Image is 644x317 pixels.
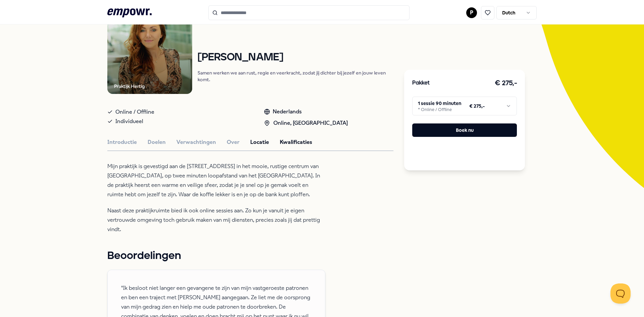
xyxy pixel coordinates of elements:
[466,7,477,18] button: P
[495,78,517,89] h3: € 275,-
[107,9,192,94] img: Product Image
[107,162,325,199] p: Mijn praktijk is gevestigd aan de [STREET_ADDRESS] in het mooie, rustige centrum van [GEOGRAPHIC_...
[227,138,239,147] button: Over
[115,107,154,117] span: Online / Offline
[198,52,394,63] h1: [PERSON_NAME]
[198,69,394,83] p: Samen werken we aan rust, regie en veerkracht, zodat jij dichter bij jezelf en jouw leven komt.
[114,83,145,90] div: Praktijk Hertig
[107,248,393,264] h1: Beoordelingen
[264,107,348,116] div: Nederlands
[412,79,430,88] h3: Pakket
[176,138,216,147] button: Verwachtingen
[250,138,269,147] button: Locatie
[107,206,325,234] p: Naast deze praktijkruimte bied ik ook online sessies aan. Zo kun je vanuit je eigen vertrouwde om...
[412,123,517,137] button: Boek nu
[208,5,410,20] input: Search for products, categories or subcategories
[107,138,137,147] button: Introductie
[148,138,166,147] button: Doelen
[280,138,312,147] button: Kwalificaties
[610,283,631,304] iframe: Help Scout Beacon - Open
[264,119,348,127] div: Online, [GEOGRAPHIC_DATA]
[115,117,143,126] span: Individueel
